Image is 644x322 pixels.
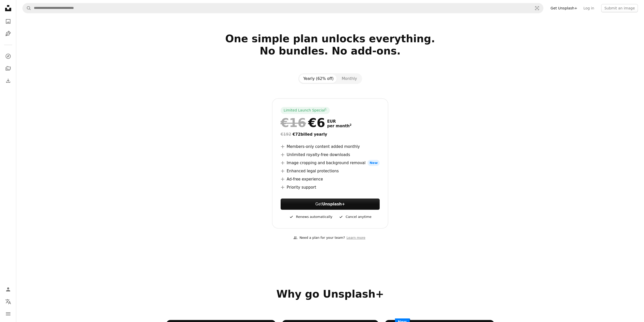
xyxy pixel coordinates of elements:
div: €6 [281,116,325,129]
sup: 2 [350,123,352,127]
div: Renews automatically [289,214,332,220]
button: Language [3,297,13,307]
span: EUR [327,119,352,124]
div: €72 billed yearly [281,131,380,137]
a: Get Unsplash+ [547,4,580,12]
strong: Unsplash+ [322,202,345,206]
li: Enhanced legal protections [281,168,380,174]
span: per month [327,124,352,128]
button: Yearly (62% off) [299,74,338,83]
span: €16 [281,116,306,129]
a: Explore [3,51,13,61]
span: €192 [281,132,291,137]
form: Find visuals sitewide [22,3,543,13]
a: Photos [3,16,13,26]
a: Illustrations [3,29,13,39]
button: Visual search [531,3,543,13]
a: Learn more [345,234,367,242]
button: Menu [3,309,13,319]
h2: Why go Unsplash+ [166,288,494,300]
h2: One simple plan unlocks everything. No bundles. No add-ons. [166,33,494,69]
a: 2 [349,124,353,128]
a: Log in / Sign up [3,284,13,295]
button: Search Unsplash [23,3,31,13]
a: Download History [3,76,13,86]
li: Ad-free experience [281,176,380,182]
button: GetUnsplash+ [281,199,380,210]
button: Submit an image [601,4,638,12]
a: 1 [324,108,328,113]
div: Cancel anytime [338,214,371,220]
div: Need a plan for your team? [293,235,345,241]
a: Home — Unsplash [3,3,13,14]
li: Image cropping and background removal [281,160,380,166]
sup: 1 [325,108,327,111]
a: Log in [580,4,597,12]
button: Monthly [338,74,361,83]
li: Members-only content added monthly [281,144,380,150]
li: Unlimited royalty-free downloads [281,152,380,158]
div: Limited Launch Special [281,107,330,114]
span: New [367,160,380,166]
li: Priority support [281,184,380,190]
a: Collections [3,63,13,74]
